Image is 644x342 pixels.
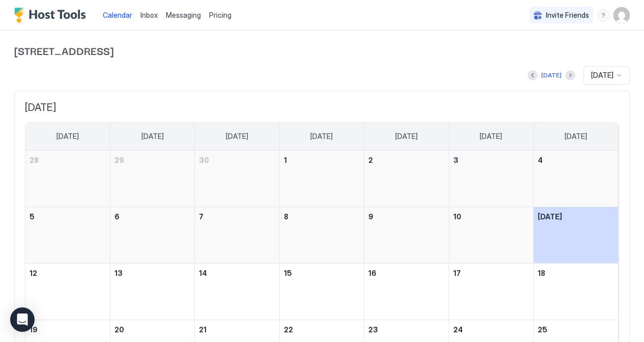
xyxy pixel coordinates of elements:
td: October 1, 2025 [279,151,364,207]
a: Friday [470,123,512,150]
td: October 13, 2025 [110,263,194,320]
span: [DATE] [141,132,164,141]
td: October 4, 2025 [534,151,618,207]
a: October 14, 2025 [195,264,279,282]
span: 14 [199,269,207,277]
a: October 19, 2025 [25,320,110,339]
span: 9 [368,212,373,221]
span: [DATE] [395,132,418,141]
span: Invite Friends [546,11,589,20]
a: September 29, 2025 [110,151,194,169]
span: [DATE] [480,132,502,141]
a: Thursday [385,123,428,150]
span: 2 [368,156,373,164]
a: October 18, 2025 [534,264,618,282]
td: October 12, 2025 [25,263,110,320]
span: 24 [453,325,463,334]
td: October 18, 2025 [534,263,618,320]
span: 6 [114,212,120,221]
span: 4 [538,156,543,164]
span: 17 [453,269,461,277]
span: 16 [368,269,376,277]
a: October 20, 2025 [110,320,194,339]
div: Open Intercom Messenger [10,307,35,332]
td: October 8, 2025 [279,207,364,263]
a: October 5, 2025 [25,207,110,226]
a: October 24, 2025 [449,320,533,339]
a: Sunday [46,123,89,150]
span: [DATE] [538,212,562,221]
td: October 2, 2025 [364,151,449,207]
span: 21 [199,325,207,334]
a: October 16, 2025 [364,264,448,282]
a: October 11, 2025 [534,207,618,226]
a: Inbox [140,10,158,20]
a: Wednesday [300,123,343,150]
span: 3 [453,156,458,164]
span: [DATE] [310,132,333,141]
a: Calendar [103,10,132,20]
span: 22 [284,325,293,334]
td: October 5, 2025 [25,207,110,263]
button: Previous month [528,70,538,80]
td: October 9, 2025 [364,207,449,263]
td: October 14, 2025 [195,263,279,320]
span: 5 [30,212,35,221]
span: Inbox [140,11,158,19]
span: 20 [114,325,124,334]
span: [DATE] [56,132,79,141]
a: October 6, 2025 [110,207,194,226]
a: Messaging [166,10,201,20]
a: October 17, 2025 [449,264,533,282]
td: October 16, 2025 [364,263,449,320]
td: October 11, 2025 [534,207,618,263]
a: October 21, 2025 [195,320,279,339]
span: 15 [284,269,292,277]
span: 8 [284,212,288,221]
a: October 8, 2025 [280,207,364,226]
a: Saturday [554,123,597,150]
td: September 28, 2025 [25,151,110,207]
a: October 2, 2025 [364,151,448,169]
span: 30 [199,156,209,164]
a: Host Tools Logo [14,8,91,23]
a: September 28, 2025 [25,151,110,169]
button: Next month [565,70,575,80]
a: October 4, 2025 [534,151,618,169]
a: October 13, 2025 [110,264,194,282]
span: [DATE] [591,71,613,80]
a: October 23, 2025 [364,320,448,339]
a: October 15, 2025 [280,264,364,282]
td: October 17, 2025 [449,263,533,320]
span: 12 [30,269,37,277]
span: 23 [368,325,378,334]
span: 19 [30,325,38,334]
span: 18 [538,269,545,277]
td: October 7, 2025 [195,207,279,263]
td: October 3, 2025 [449,151,533,207]
a: September 30, 2025 [195,151,279,169]
a: October 7, 2025 [195,207,279,226]
span: 13 [114,269,123,277]
a: October 12, 2025 [25,264,110,282]
div: User profile [613,7,630,23]
a: Monday [131,123,174,150]
span: 1 [284,156,287,164]
div: menu [597,9,609,21]
span: 29 [114,156,124,164]
span: 28 [30,156,39,164]
td: October 6, 2025 [110,207,194,263]
a: October 9, 2025 [364,207,448,226]
span: Messaging [166,11,201,19]
td: October 10, 2025 [449,207,533,263]
span: Pricing [209,11,231,20]
td: October 15, 2025 [279,263,364,320]
span: 10 [453,212,461,221]
a: October 10, 2025 [449,207,533,226]
span: [DATE] [226,132,248,141]
span: 7 [199,212,203,221]
a: Tuesday [216,123,258,150]
td: September 30, 2025 [195,151,279,207]
span: [DATE] [25,101,619,114]
span: [STREET_ADDRESS] [14,43,630,58]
